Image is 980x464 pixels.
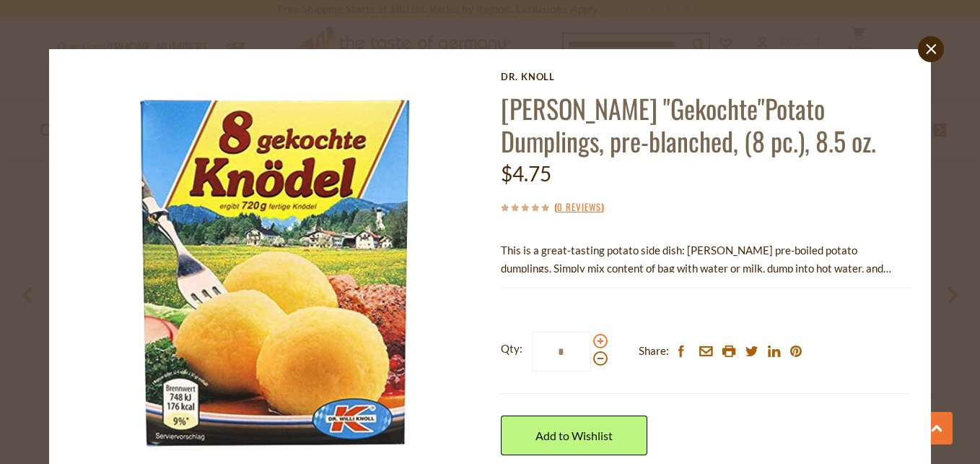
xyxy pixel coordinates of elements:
input: Qty: [532,332,591,371]
strong: Qty: [501,340,522,358]
span: $4.75 [501,161,551,186]
a: [PERSON_NAME] "Gekochte"Potato Dumplings, pre-blanched, (8 pc.), 8.5 oz. [501,89,876,160]
a: 0 Reviews [557,199,601,215]
span: Share: [639,342,669,360]
p: This is a great-tasting potato side dish: [PERSON_NAME] pre-boiled potato dumplings. Simply mix c... [501,241,909,278]
a: Dr. Knoll [501,71,909,82]
a: Add to Wishlist [501,416,647,455]
span: ( ) [554,199,604,214]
